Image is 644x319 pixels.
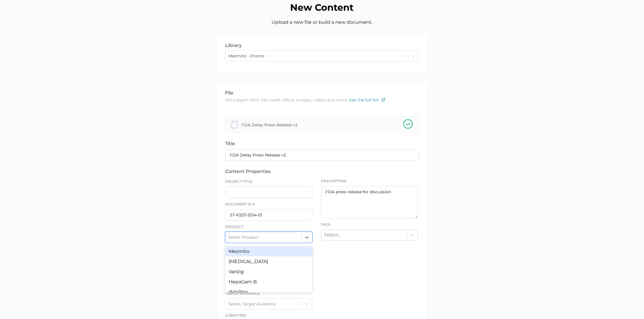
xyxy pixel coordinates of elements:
span: Tags [321,222,331,227]
div: FDA Delay Press Release v2 [241,121,298,128]
a: See the full list [349,97,385,103]
span: Project Title [225,179,252,184]
div: Select Target Audience [228,301,275,307]
span: Description [321,178,418,184]
span: Upload a new file or build a new document. [272,19,372,25]
h1: New Content [4,2,640,13]
div: Mezmito [225,246,312,256]
div: WinRho [225,287,312,297]
div: Select... [324,232,341,238]
img: document-file-grey.20d19ea5.svg [231,121,238,128]
div: title [225,141,419,146]
div: [MEDICAL_DATA] [225,256,312,267]
span: Submitter [225,313,246,318]
div: Select Product [228,235,259,240]
div: Mezmito - Promo [228,53,264,59]
span: Target Audience [225,291,260,296]
div: HepaGam B [225,277,312,287]
div: Varizig [225,267,312,277]
div: library [225,43,419,48]
img: external-link-icon.7ec190a1.svg [382,98,385,101]
span: Document ID # [225,202,255,206]
img: checkmark-upload-success.08ba15b3.svg [403,119,413,129]
textarea: FDA press release for discussion [321,186,418,218]
div: content properties [225,169,419,174]
div: file [225,90,419,96]
span: Product [225,225,243,229]
input: Type the name of your content [225,149,419,161]
p: We support PDF, Microsoft Office, images, videos and more. [225,97,419,103]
